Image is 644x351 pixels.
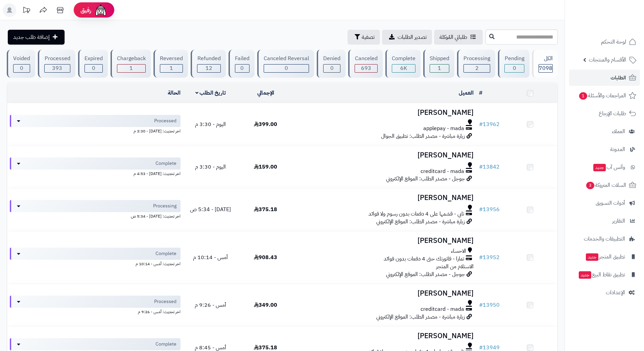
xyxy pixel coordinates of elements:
span: Processed [154,298,176,305]
a: Canceled Reversal 0 [256,50,315,78]
span: تصدير الطلبات [398,33,427,41]
div: 5995 [392,65,415,72]
a: #13962 [479,120,500,128]
span: أمس - 9:26 م [195,301,226,309]
div: 393 [45,65,70,72]
div: اخر تحديث: [DATE] - 3:30 م [10,127,181,134]
a: Failed 0 [227,50,256,78]
img: ai-face.png [94,3,108,17]
span: الطلبات [611,73,626,82]
div: Canceled Reversal [264,55,309,62]
span: اليوم - 3:30 م [195,163,226,171]
span: 0 [330,64,334,72]
div: Complete [392,55,415,62]
a: إضافة طلب جديد [8,30,65,45]
div: 0 [505,65,524,72]
div: 0 [14,65,30,72]
span: الاحساء [451,247,466,255]
div: 0 [324,65,340,72]
span: 0 [240,64,244,72]
a: المدونة [569,141,640,157]
a: #13842 [479,163,500,171]
a: العملاء [569,123,640,140]
a: العميل [459,89,474,97]
span: السلات المتروكة [586,180,626,190]
span: زيارة مباشرة - مصدر الطلب: الموقع الإلكتروني [376,313,465,321]
span: طلباتي المُوكلة [439,33,467,41]
a: التطبيقات والخدمات [569,231,640,247]
span: 0 [20,64,23,72]
div: Reversed [160,55,183,62]
span: creditcard - mada [421,305,464,313]
span: creditcard - mada [421,168,464,175]
div: 693 [355,65,377,72]
a: الإجمالي [257,89,274,97]
div: Refunded [197,55,220,62]
div: Chargeback [117,55,146,62]
div: Processing [463,55,490,62]
span: # [479,301,483,309]
a: تطبيق نقاط البيعجديد [569,267,640,283]
a: السلات المتروكة3 [569,177,640,193]
a: لوحة التحكم [569,34,640,50]
span: زيارة مباشرة - مصدر الطلب: الموقع الإلكتروني [376,218,465,226]
span: تطبيق نقاط البيع [578,270,625,279]
a: Voided 0 [5,50,37,78]
span: التقارير [612,216,625,226]
span: رفيق [80,6,91,14]
span: تصفية [362,33,375,41]
div: 1 [160,65,183,72]
span: المدونة [610,145,625,154]
div: Processed [44,55,70,62]
span: Processing [153,203,176,209]
div: Denied [323,55,340,62]
div: 1 [117,65,145,72]
span: Complete [156,160,176,167]
span: 6K [400,64,407,72]
a: Shipped 1 [422,50,456,78]
span: 399.00 [254,120,277,128]
a: #13952 [479,253,500,261]
a: #13950 [479,301,500,309]
img: logo-2.png [598,17,638,31]
a: Processed 393 [37,50,76,78]
div: اخر تحديث: أمس - 10:14 م [10,260,181,267]
h3: [PERSON_NAME] [296,151,474,159]
span: 7098 [539,64,552,72]
span: 1 [129,64,133,72]
a: Complete 6K [384,50,422,78]
div: Shipped [430,55,449,62]
a: Canceled 693 [347,50,384,78]
span: اليوم - 3:30 م [195,120,226,128]
a: تاريخ الطلب [195,89,226,97]
span: تمارا - فاتورتك حتى 4 دفعات بدون فوائد [384,255,464,263]
a: طلباتي المُوكلة [434,30,483,45]
h3: [PERSON_NAME] [296,237,474,245]
a: Chargeback 1 [109,50,152,78]
span: 0 [92,64,95,72]
h3: [PERSON_NAME] [296,290,474,297]
div: 0 [235,65,249,72]
span: لوحة التحكم [601,37,626,47]
a: الحالة [168,89,181,97]
span: أدوات التسويق [596,198,625,208]
span: applepay - mada [423,125,464,132]
span: 0 [513,64,516,72]
span: [DATE] - 5:34 ص [190,205,231,214]
span: العملاء [612,127,625,136]
a: تحديثات المنصة [18,3,35,19]
a: تطبيق المتجرجديد [569,249,640,265]
a: Denied 0 [315,50,347,78]
a: الطلبات [569,70,640,86]
span: تطبيق المتجر [585,252,625,261]
span: # [479,205,483,214]
span: زيارة مباشرة - مصدر الطلب: تطبيق الجوال [381,132,465,140]
div: Pending [504,55,524,62]
span: 159.00 [254,163,277,171]
div: Expired [85,55,103,62]
div: Voided [13,55,30,62]
span: إضافة طلب جديد [13,33,50,41]
div: Failed [235,55,249,62]
span: المراجعات والأسئلة [578,91,626,100]
div: الكل [539,55,553,62]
